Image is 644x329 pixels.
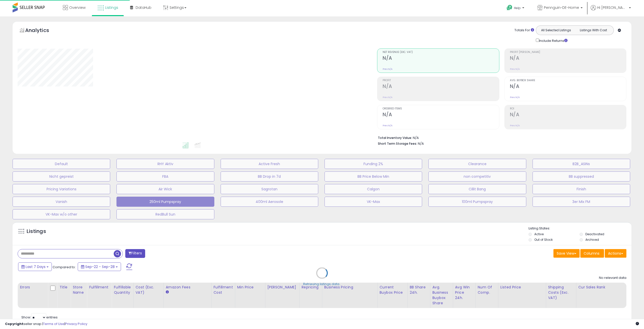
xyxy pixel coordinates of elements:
[428,184,526,194] button: Cillit Bang
[510,83,626,90] h2: N/A
[510,51,626,54] span: Profit [PERSON_NAME]
[116,209,214,219] button: RedBull Sun
[116,159,214,169] button: RHY Aktiv
[591,5,631,16] a: Hi [PERSON_NAME]
[116,197,214,207] button: 250ml Pumpspray
[510,55,626,62] h2: N/A
[378,136,412,140] b: Total Inventory Value:
[221,171,318,182] button: BB Drop in 7d
[116,171,214,182] button: FBA
[503,1,529,16] a: Help
[514,28,534,33] div: Totals For
[5,322,87,326] div: seller snap | |
[325,159,422,169] button: Funding 2%
[13,159,110,169] button: Default
[428,171,526,182] button: non competitiv
[325,197,422,207] button: VK-Max
[510,96,520,99] small: Prev: N/A
[325,171,422,182] button: BB Price Below Min
[428,159,526,169] button: Clearance
[383,83,499,90] h2: N/A
[383,55,499,62] h2: N/A
[383,107,499,110] span: Ordered Items
[5,321,23,326] strong: Copyright
[383,96,392,99] small: Prev: N/A
[533,197,630,207] button: 3er Mix FM
[533,159,630,169] button: B2B_ASINs
[13,197,110,207] button: Vanish
[514,6,521,10] span: Help
[506,5,513,11] i: Get Help
[13,171,110,182] button: Nicht gepreist
[13,184,110,194] button: Pricing Variations
[25,27,59,35] h5: Analytics
[13,209,110,219] button: VK-Max w/o other
[537,27,575,34] button: All Selected Listings
[510,112,626,118] h2: N/A
[597,5,627,10] span: Hi [PERSON_NAME]
[221,197,318,207] button: 400ml Aerosole
[303,282,341,286] div: Retrieving listings data..
[116,184,214,194] button: Air Wick
[383,51,499,54] span: Net Revenue (Exc. VAT)
[221,159,318,169] button: Active Fresh
[418,141,424,146] span: N/A
[325,184,422,194] button: Calgon
[533,184,630,194] button: Finish
[510,107,626,110] span: ROI
[510,68,520,71] small: Prev: N/A
[383,68,392,71] small: Prev: N/A
[221,184,318,194] button: Sagrotan
[69,5,86,10] span: Overview
[428,197,526,207] button: 100ml Pumpspray
[378,141,417,146] b: Short Term Storage Fees:
[383,112,499,118] h2: N/A
[105,5,118,10] span: Listings
[378,134,623,140] li: N/A
[544,5,579,10] span: Pennguin-DE-Home
[136,5,151,10] span: DataHub
[575,27,612,34] button: Listings With Cost
[510,79,626,82] span: Avg. Buybox Share
[510,124,520,127] small: Prev: N/A
[383,124,392,127] small: Prev: N/A
[533,171,630,182] button: BB suppressed
[532,38,574,43] div: Include Returns
[383,79,499,82] span: Profit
